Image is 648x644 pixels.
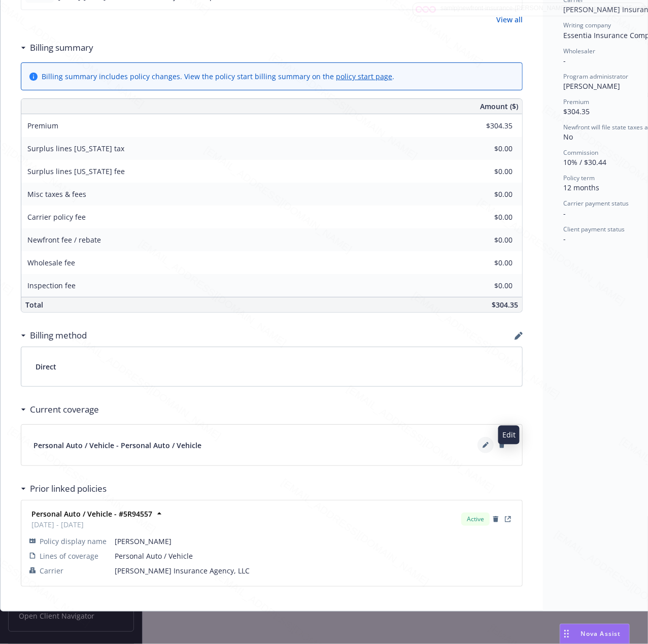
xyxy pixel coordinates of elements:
input: 0.00 [453,278,519,293]
input: 0.00 [453,232,519,248]
span: Policy display name [40,536,107,547]
div: Billing summary includes policy changes. View the policy start billing summary on the . [42,71,394,82]
span: Writing company [563,21,611,29]
input: 0.00 [453,255,519,270]
h3: Current coverage [30,403,99,416]
span: $304.35 [492,300,518,310]
span: $304.35 [563,107,590,116]
input: 0.00 [453,118,519,133]
span: Policy term [563,174,595,182]
h3: Billing method [30,329,87,342]
span: Inspection fee [27,281,76,290]
span: [PERSON_NAME] [563,81,620,91]
span: - [563,234,566,244]
span: Surplus lines [US_STATE] tax [27,144,124,153]
a: View Policy [502,513,514,525]
div: Current coverage [21,403,99,416]
div: Billing method [21,329,87,342]
span: - [563,56,566,65]
span: Surplus lines [US_STATE] fee [27,166,125,176]
span: Premium [563,97,589,106]
span: Lines of coverage [40,551,98,561]
div: Drag to move [560,624,573,643]
span: Program administrator [563,72,628,81]
span: Carrier [40,565,63,576]
input: 0.00 [453,187,519,202]
span: [PERSON_NAME] Insurance Agency, LLC [115,565,514,576]
span: [PERSON_NAME] [115,536,514,547]
h3: Billing summary [30,41,93,54]
span: Wholesaler [563,47,595,55]
span: Wholesale fee [27,258,75,267]
input: 0.00 [453,164,519,179]
span: Client payment status [563,225,625,233]
span: 10% / $30.44 [563,157,606,167]
span: Total [25,300,43,310]
span: Carrier payment status [563,199,629,208]
a: policy start page [336,72,392,81]
span: Personal Auto / Vehicle [115,551,514,561]
span: Premium [27,121,58,130]
span: - [563,209,566,218]
strong: Personal Auto / Vehicle - #5R94557 [31,509,152,519]
span: Carrier policy fee [27,212,86,222]
span: [DATE] - [DATE] [31,519,152,530]
span: Misc taxes & fees [27,189,86,199]
span: Nova Assist [581,629,621,638]
div: Billing summary [21,41,93,54]
span: 12 months [563,183,599,192]
a: View all [496,14,523,25]
span: Amount ($) [480,101,518,112]
h3: Prior linked policies [30,482,107,495]
span: No [563,132,573,142]
span: Active [465,515,486,524]
span: Commission [563,148,598,157]
div: Prior linked policies [21,482,107,495]
div: Direct [21,347,522,386]
input: 0.00 [453,210,519,225]
input: 0.00 [453,141,519,156]
span: Personal Auto / Vehicle - Personal Auto / Vehicle [33,440,201,451]
span: Newfront fee / rebate [27,235,101,245]
button: Nova Assist [560,624,630,644]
